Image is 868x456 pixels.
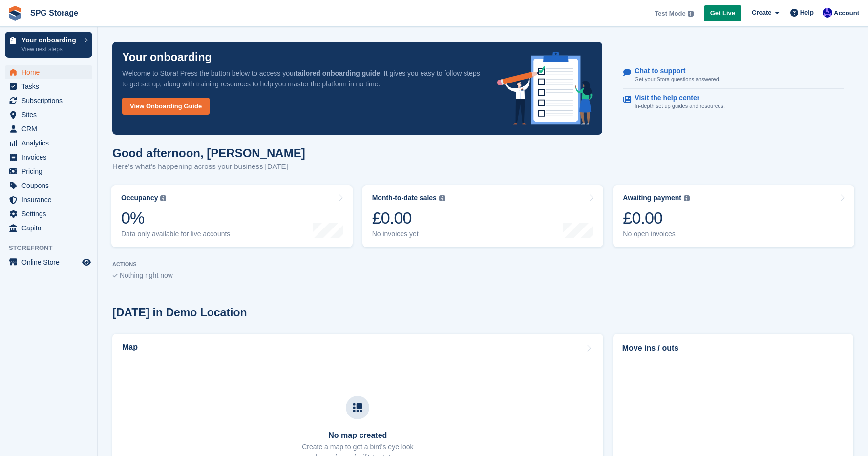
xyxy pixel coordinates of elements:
[623,89,844,115] a: Visit the help center In-depth set up guides and resources.
[121,194,158,202] div: Occupancy
[21,221,80,235] span: Capital
[439,195,445,201] img: icon-info-grey-7440780725fd019a000dd9b08b2336e03edf1995a4989e88bcd33f0948082b44.svg
[21,150,80,164] span: Invoices
[635,67,712,75] p: Chat to support
[800,8,814,18] span: Help
[120,271,173,279] span: Nothing right now
[9,243,97,253] span: Storefront
[21,45,80,54] p: View next steps
[5,221,92,235] a: menu
[613,185,854,247] a: Awaiting payment £0.00 No open invoices
[5,65,92,79] a: menu
[8,6,22,21] img: stora-icon-8386f47178a22dfd0bd8f6a31ec36ba5ce8667c1dd55bd0f319d3a0aa187defe.svg
[122,52,212,63] p: Your onboarding
[635,94,717,102] p: Visit the help center
[21,165,80,178] span: Pricing
[21,94,80,107] span: Subscriptions
[635,102,725,110] p: In-depth set up guides and resources.
[704,5,741,21] a: Get Live
[834,8,859,18] span: Account
[21,179,80,192] span: Coupons
[622,342,844,354] h2: Move ins / outs
[21,65,80,79] span: Home
[302,431,413,440] h3: No map created
[5,32,92,58] a: Your onboarding View next steps
[752,8,771,18] span: Create
[5,122,92,136] a: menu
[5,165,92,178] a: menu
[21,207,80,221] span: Settings
[684,195,690,201] img: icon-info-grey-7440780725fd019a000dd9b08b2336e03edf1995a4989e88bcd33f0948082b44.svg
[5,193,92,207] a: menu
[81,256,92,268] a: Preview store
[362,185,604,247] a: Month-to-date sales £0.00 No invoices yet
[372,230,445,238] div: No invoices yet
[5,179,92,192] a: menu
[21,136,80,150] span: Analytics
[112,306,247,319] h2: [DATE] in Demo Location
[623,62,844,89] a: Chat to support Get your Stora questions answered.
[21,37,80,43] p: Your onboarding
[112,161,305,172] p: Here's what's happening across your business [DATE]
[112,261,853,268] p: ACTIONS
[623,194,681,202] div: Awaiting payment
[688,11,694,17] img: icon-info-grey-7440780725fd019a000dd9b08b2336e03edf1995a4989e88bcd33f0948082b44.svg
[122,343,138,352] h2: Map
[5,150,92,164] a: menu
[655,9,685,19] span: Test Mode
[112,274,118,278] img: blank_slate_check_icon-ba018cac091ee9be17c0a81a6c232d5eb81de652e7a59be601be346b1b6ddf79.svg
[5,80,92,93] a: menu
[5,136,92,150] a: menu
[21,193,80,207] span: Insurance
[372,194,437,202] div: Month-to-date sales
[21,122,80,136] span: CRM
[21,108,80,122] span: Sites
[111,185,353,247] a: Occupancy 0% Data only available for live accounts
[5,255,92,269] a: menu
[121,208,230,228] div: 0%
[21,80,80,93] span: Tasks
[121,230,230,238] div: Data only available for live accounts
[122,68,482,89] p: Welcome to Stora! Press the button below to access your . It gives you easy to follow steps to ge...
[160,195,166,201] img: icon-info-grey-7440780725fd019a000dd9b08b2336e03edf1995a4989e88bcd33f0948082b44.svg
[5,207,92,221] a: menu
[623,208,690,228] div: £0.00
[26,5,82,21] a: SPG Storage
[112,146,305,160] h1: Good afternoon, [PERSON_NAME]
[823,8,832,18] img: Dominic Oldham
[296,69,380,77] strong: tailored onboarding guide
[122,98,210,115] a: View Onboarding Guide
[635,75,720,83] p: Get your Stora questions answered.
[21,255,80,269] span: Online Store
[497,52,593,125] img: onboarding-info-6c161a55d2c0e0a8cae90662b2fe09162a5109e8cc188191df67fb4f79e88e88.svg
[623,230,690,238] div: No open invoices
[372,208,445,228] div: £0.00
[5,94,92,107] a: menu
[353,403,362,412] img: map-icn-33ee37083ee616e46c38cad1a60f524a97daa1e2b2c8c0bc3eb3415660979fc1.svg
[5,108,92,122] a: menu
[710,8,735,18] span: Get Live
